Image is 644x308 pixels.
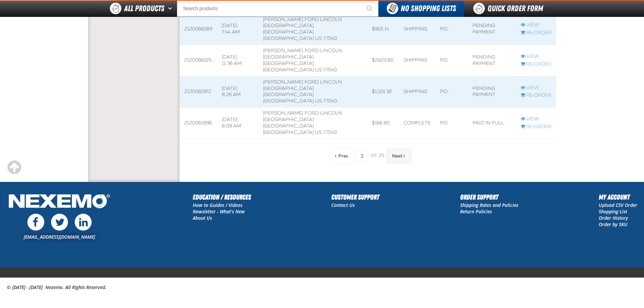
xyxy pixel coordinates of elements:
[367,108,399,139] td: $166.80
[193,192,251,202] h2: Education / Resources
[263,29,314,35] span: [GEOGRAPHIC_DATA]
[329,148,354,163] button: Previous Page
[521,85,551,91] a: View Z120065972 order
[521,116,551,122] a: View Z120065896 order
[193,208,245,215] a: Newsletter - What's New
[217,108,258,139] td: [DATE] 8:09 AM
[435,45,468,76] td: P.O.
[392,153,402,159] span: Next Page
[331,202,355,208] a: Contact Us
[599,208,627,215] a: Shopping List
[460,192,518,202] h2: Order Support
[193,215,212,221] a: About Us
[315,98,322,104] span: US
[521,30,551,36] a: Re-Order Z120066089 order
[338,153,348,159] span: Previous Page
[263,17,342,22] span: [PERSON_NAME] Ford Lincoln
[323,129,337,135] bdo: 77040
[180,108,217,139] td: Z120065896
[263,129,314,135] span: [GEOGRAPHIC_DATA]
[7,192,112,212] img: Nexemo Logo
[399,108,435,139] td: Complete
[435,108,468,139] td: P.O.
[356,150,368,161] input: Current page number
[180,45,217,76] td: Z120066025
[371,153,384,159] span: of 20
[468,14,516,45] td: Pending payment
[599,221,627,228] a: Order by SKU
[367,14,399,45] td: $902.14
[521,61,551,68] a: Re-Order Z120066025 order
[468,76,516,108] td: Pending payment
[263,61,314,66] span: [GEOGRAPHIC_DATA]
[315,35,322,41] span: US
[599,215,628,221] a: Order History
[263,110,342,116] span: [PERSON_NAME] Ford Lincoln
[217,14,258,45] td: [DATE] 7:44 AM
[180,76,217,108] td: Z120065972
[468,108,516,139] td: Paid in full
[468,45,516,76] td: Pending payment
[263,98,314,104] span: [GEOGRAPHIC_DATA]
[263,79,342,85] span: [PERSON_NAME] Ford Lincoln
[521,124,551,130] a: Re-Order Z120065896 order
[399,76,435,108] td: Shipping
[323,98,337,104] bdo: 77040
[263,35,314,41] span: [GEOGRAPHIC_DATA]
[399,45,435,76] td: Shipping
[315,67,322,73] span: US
[599,202,637,208] a: Upload CSV Order
[367,45,399,76] td: $2,623.80
[193,202,242,208] a: How to Guides / Videos
[263,92,314,97] span: [GEOGRAPHIC_DATA]
[263,54,314,60] span: [GEOGRAPHIC_DATA]
[599,192,637,202] h2: My Account
[435,14,468,45] td: P.O.
[521,22,551,28] a: View Z120066089 order
[367,76,399,108] td: $1,501.92
[521,92,551,99] a: Re-Order Z120065972 order
[315,129,322,135] span: US
[460,208,492,215] a: Return Policies
[521,53,551,60] a: View Z120066025 order
[387,148,411,163] button: Next Page
[24,234,95,240] a: [EMAIL_ADDRESS][DOMAIN_NAME]
[460,202,518,208] a: Shipping Rates and Policies
[323,35,337,41] bdo: 77040
[331,192,379,202] h2: Customer Support
[401,4,456,13] span: No Shopping Lists
[435,76,468,108] td: P.O.
[124,2,164,15] span: All Products
[217,76,258,108] td: [DATE] 8:26 AM
[263,48,342,53] span: [PERSON_NAME] Ford Lincoln
[180,14,217,45] td: Z120066089
[263,117,314,122] span: [GEOGRAPHIC_DATA]
[263,67,314,73] span: [GEOGRAPHIC_DATA]
[263,23,314,28] span: [GEOGRAPHIC_DATA]
[7,160,22,175] div: Scroll to the top
[263,86,314,91] span: [GEOGRAPHIC_DATA]
[263,123,314,129] span: [GEOGRAPHIC_DATA]
[399,14,435,45] td: Shipping
[323,67,337,73] bdo: 77040
[217,45,258,76] td: [DATE] 11:36 AM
